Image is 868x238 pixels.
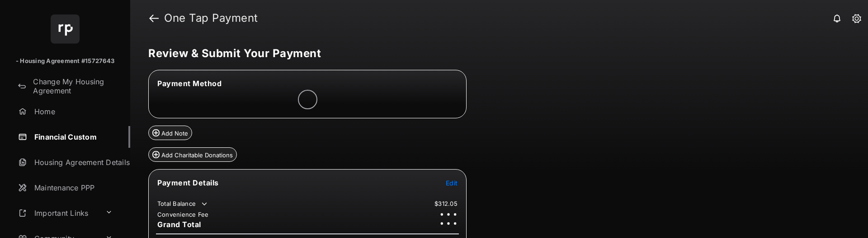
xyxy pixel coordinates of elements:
button: Add Note [148,126,192,140]
h5: Review & Submit Your Payment [148,48,843,59]
button: Add Charitable Donations [148,147,237,162]
span: Edit [446,179,458,187]
span: Payment Method [157,79,222,88]
td: Convenience Fee [157,210,209,219]
span: Payment Details [157,178,219,187]
a: Maintenance PPP [14,177,130,199]
strong: One Tap Payment [164,13,258,24]
a: Change My Housing Agreement [14,75,130,97]
span: Grand Total [157,220,201,229]
button: Edit [446,178,458,187]
td: $312.05 [434,199,458,208]
td: Total Balance [157,199,209,209]
a: Financial Custom [14,126,130,148]
a: Home [14,101,130,122]
a: Housing Agreement Details [14,151,130,173]
a: Important Links [14,202,102,224]
p: - Housing Agreement #15727643 [16,57,114,66]
img: svg+xml;base64,PHN2ZyB4bWxucz0iaHR0cDovL3d3dy53My5vcmcvMjAwMC9zdmciIHdpZHRoPSI2NCIgaGVpZ2h0PSI2NC... [51,15,80,44]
